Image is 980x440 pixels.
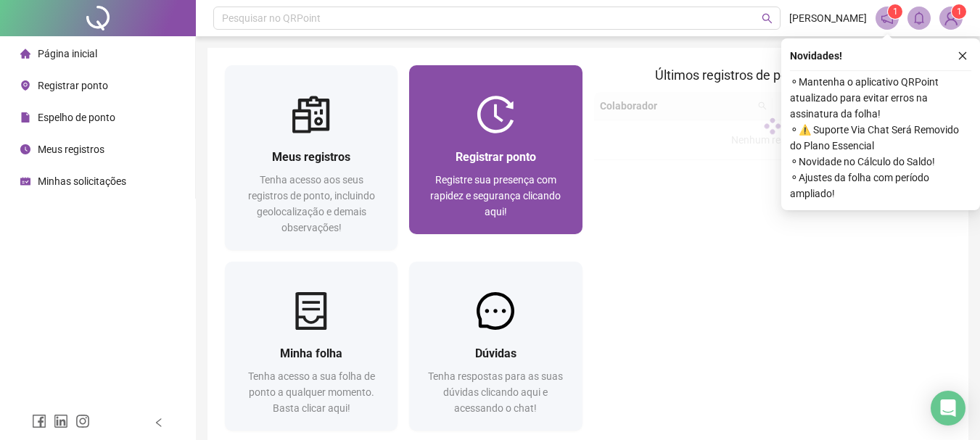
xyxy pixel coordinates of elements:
[409,65,582,234] a: Registrar pontoRegistre sua presença com rapidez e segurança clicando aqui!
[409,262,582,431] a: DúvidasTenha respostas para as suas dúvidas clicando aqui e acessando o chat!
[881,12,894,25] span: notification
[38,80,108,91] span: Registrar ponto
[428,370,563,414] span: Tenha respostas para as suas dúvidas clicando aqui e acessando o chat!
[32,414,46,428] span: facebook
[20,49,30,59] span: home
[958,51,968,61] span: close
[38,144,104,155] span: Meus registros
[154,418,164,428] span: left
[430,174,561,217] span: Registre sua presença com rapidez e segurança clicando aqui!
[790,74,971,122] span: ⚬ Mantenha o aplicativo QRPoint atualizado para evitar erros na assinatura da folha!
[225,262,398,431] a: Minha folhaTenha acesso a sua folha de ponto a qualquer momento. Basta clicar aqui!
[790,170,971,202] span: ⚬ Ajustes da folha com período ampliado!
[475,346,516,360] span: Dúvidas
[38,112,115,123] span: Espelho de ponto
[225,65,398,250] a: Meus registrosTenha acesso aos seus registros de ponto, incluindo geolocalização e demais observa...
[789,10,867,26] span: [PERSON_NAME]
[456,150,536,164] span: Registrar ponto
[280,346,342,360] span: Minha folha
[790,122,971,154] span: ⚬ ⚠️ Suporte Via Chat Será Removido do Plano Essencial
[20,176,30,186] span: schedule
[940,7,962,29] img: 63971
[952,4,966,19] sup: Atualize o seu contato no menu Meus Dados
[957,7,962,17] span: 1
[20,144,30,154] span: clock-circle
[913,12,926,25] span: bell
[655,67,889,83] span: Últimos registros de ponto sincronizados
[931,391,965,426] div: Open Intercom Messenger
[888,4,902,19] sup: 1
[248,174,375,233] span: Tenha acesso aos seus registros de ponto, incluindo geolocalização e demais observações!
[75,414,90,428] span: instagram
[54,414,68,428] span: linkedin
[790,154,971,170] span: ⚬ Novidade no Cálculo do Saldo!
[248,370,375,414] span: Tenha acesso a sua folha de ponto a qualquer momento. Basta clicar aqui!
[20,80,30,91] span: environment
[762,13,773,24] span: search
[272,150,350,164] span: Meus registros
[790,48,842,64] span: Novidades !
[893,7,898,17] span: 1
[38,48,97,59] span: Página inicial
[38,175,126,187] span: Minhas solicitações
[20,112,30,123] span: file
